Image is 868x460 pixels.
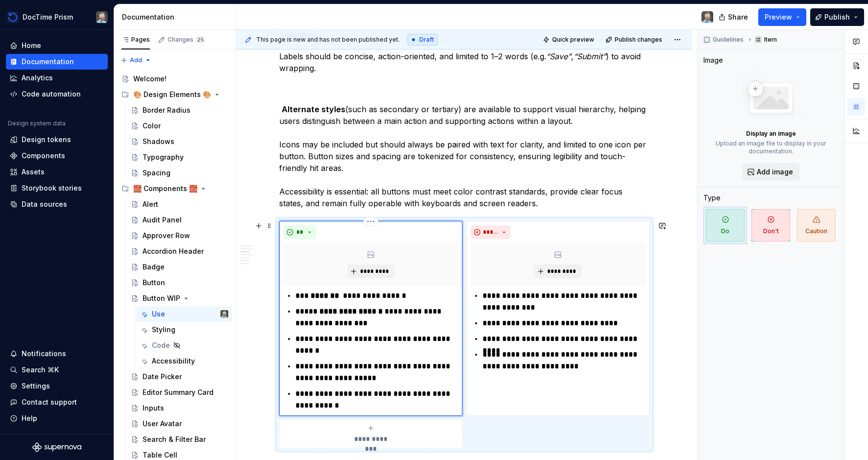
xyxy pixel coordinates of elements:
[133,74,167,84] div: Welcome!
[168,36,205,44] div: Changes
[118,71,232,87] a: Welcome!
[143,199,158,209] div: Alert
[700,33,748,47] button: Guidelines
[6,196,108,212] a: Data sources
[6,378,108,394] a: Settings
[713,36,744,44] span: Guidelines
[795,207,838,244] button: Caution
[758,8,806,26] button: Preview
[152,325,175,335] div: Styling
[220,310,228,318] img: Jeff
[824,12,850,22] span: Publish
[6,180,108,196] a: Storybook stories
[6,132,108,147] a: Design tokens
[749,207,793,244] button: Don't
[279,50,650,86] p: Labels should be concise, action-oriented, and limited to 1–2 words (e.g. , ) to avoid wrapping.
[757,167,793,177] span: Add image
[546,51,571,61] em: “Save”
[706,209,745,242] span: Do
[751,209,790,242] span: Don't
[133,90,211,99] div: 🎨 Design Elements 🎨
[127,134,232,149] a: Shadows
[143,262,165,272] div: Badge
[603,33,667,47] button: Publish changes
[746,130,796,138] p: Display an image
[127,400,232,416] a: Inputs
[152,356,195,366] div: Accessibility
[127,196,232,212] a: Alert
[143,121,161,131] div: Color
[615,36,662,44] span: Publish changes
[22,151,65,161] div: Components
[6,38,108,53] a: Home
[256,36,400,44] span: This page is new and has not been published yet.
[143,293,180,303] div: Button WIP
[6,148,108,164] a: Components
[6,411,108,426] button: Help
[127,149,232,165] a: Typography
[127,275,232,291] a: Button
[6,394,108,410] button: Contact support
[127,212,232,228] a: Audit Panel
[6,346,108,362] button: Notifications
[7,11,19,23] img: 90418a54-4231-473e-b32d-b3dd03b28af1.png
[127,118,232,134] a: Color
[143,403,164,413] div: Inputs
[703,140,838,155] p: Upload an image file to display in your documentation.
[130,56,142,64] span: Add
[143,137,174,146] div: Shadows
[419,36,434,44] span: Draft
[22,349,66,359] div: Notifications
[127,369,232,385] a: Date Picker
[703,207,747,244] button: Do
[127,416,232,432] a: User Avatar
[765,12,792,22] span: Preview
[96,11,108,23] img: Jeff
[127,259,232,275] a: Badge
[6,362,108,378] button: Search ⌘K
[6,164,108,180] a: Assets
[143,168,170,178] div: Spacing
[118,53,154,67] button: Add
[127,432,232,447] a: Search & Filter Bar
[552,36,594,44] span: Quick preview
[22,89,81,99] div: Code automation
[32,442,81,452] svg: Supernova Logo
[703,193,721,203] div: Type
[22,365,59,375] div: Search ⌘K
[143,231,190,241] div: Approver Row
[122,12,232,22] div: Documentation
[127,165,232,181] a: Spacing
[22,135,71,145] div: Design tokens
[143,435,206,444] div: Search & Filter Bar
[282,104,345,114] strong: Alternate styles
[143,105,191,115] div: Border Radius
[118,181,232,196] div: 🧱 Components 🧱
[143,450,177,460] div: Table Cell
[743,163,799,181] button: Add image
[127,228,232,243] a: Approver Row
[714,8,754,26] button: Share
[728,12,748,22] span: Share
[22,413,37,423] div: Help
[22,199,67,209] div: Data sources
[127,243,232,259] a: Accordion Header
[127,291,232,306] a: Button WIP
[2,6,112,27] button: DocTime PrismJeff
[22,57,74,67] div: Documentation
[127,385,232,400] a: Editor Summary Card
[143,215,182,225] div: Audit Panel
[701,11,713,23] img: Jeff
[143,419,182,429] div: User Avatar
[279,92,650,209] p: (such as secondary or tertiary) are available to support visual hierarchy, helping users distingu...
[22,397,77,407] div: Contact support
[143,152,184,162] div: Typography
[152,340,170,350] div: Code
[143,372,182,382] div: Date Picker
[143,278,165,288] div: Button
[121,36,150,44] div: Pages
[22,167,45,177] div: Assets
[22,73,53,83] div: Analytics
[136,338,232,353] a: Code
[22,183,82,193] div: Storybook stories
